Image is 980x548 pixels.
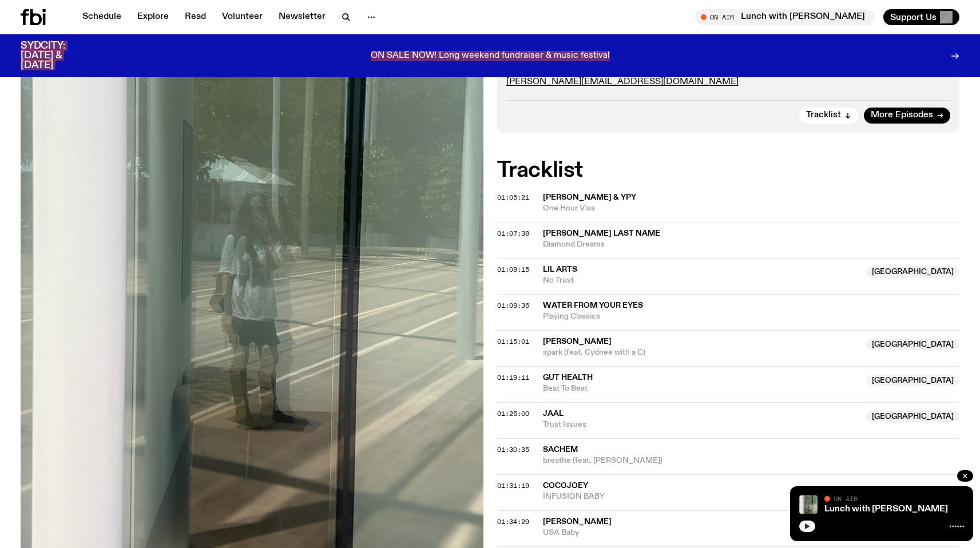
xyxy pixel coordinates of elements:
[497,193,529,202] span: 01:05:21
[497,409,529,418] span: 01:25:00
[497,337,529,346] span: 01:15:01
[864,108,950,124] a: More Episodes
[806,111,841,120] span: Tracklist
[543,527,960,538] span: USA Baby
[866,267,959,278] span: [GEOGRAPHIC_DATA]
[543,203,960,214] span: One Hour Visa
[543,347,860,358] span: spark (feat. Cydnee with a C)
[543,410,564,418] span: Jaal
[866,375,959,386] span: [GEOGRAPHIC_DATA]
[543,383,860,394] span: Beat To Beat
[543,374,593,382] span: Gut Health
[497,301,529,310] span: 01:09:36
[543,337,612,346] span: [PERSON_NAME]
[543,301,643,309] span: Water From Your Eyes
[799,108,858,124] button: Tracklist
[21,41,94,70] h3: SYDCITY: [DATE] & [DATE]
[543,419,860,430] span: Trust Issues
[543,229,660,237] span: [PERSON_NAME] Last Name
[543,311,960,322] span: Playing Classics
[890,12,937,22] span: Support Us
[824,505,948,514] a: Lunch with [PERSON_NAME]
[543,275,860,286] span: No Trust
[215,9,269,25] a: Volunteer
[695,9,874,25] button: On AirLunch with [PERSON_NAME]
[497,265,529,274] span: 01:08:15
[871,111,933,120] span: More Episodes
[130,9,176,25] a: Explore
[497,373,529,382] span: 01:19:11
[497,517,529,526] span: 01:34:29
[497,229,529,238] span: 01:07:38
[543,446,578,454] span: Sachem
[497,445,529,454] span: 01:30:35
[543,193,636,201] span: [PERSON_NAME] & YPY
[543,491,960,502] span: INFUSION BABY
[834,495,858,502] span: On Air
[497,160,960,181] h2: Tracklist
[883,9,959,25] button: Support Us
[543,482,588,490] span: Cocojoey
[178,9,213,25] a: Read
[866,411,959,422] span: [GEOGRAPHIC_DATA]
[506,77,739,86] a: [PERSON_NAME][EMAIL_ADDRESS][DOMAIN_NAME]
[272,9,332,25] a: Newsletter
[543,239,960,250] span: Diamond Dreams
[371,51,610,61] p: ON SALE NOW! Long weekend fundraiser & music festival
[543,455,960,466] span: breathe (feat. [PERSON_NAME])
[543,265,577,273] span: Lil Arts
[543,518,612,526] span: [PERSON_NAME]
[76,9,128,25] a: Schedule
[866,339,959,350] span: [GEOGRAPHIC_DATA]
[497,481,529,490] span: 01:31:19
